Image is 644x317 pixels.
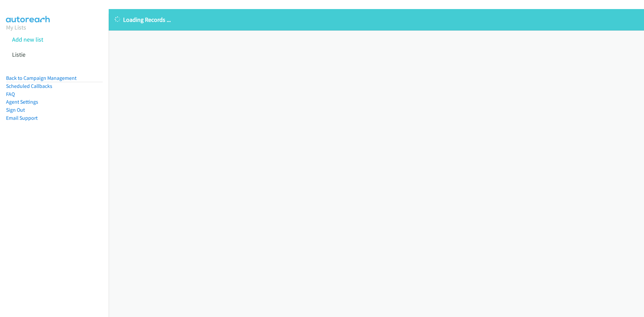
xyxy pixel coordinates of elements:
[6,83,52,89] a: Scheduled Callbacks
[12,36,43,43] a: Add new list
[12,51,25,58] a: Listie
[115,15,638,24] p: Loading Records ...
[6,75,76,81] a: Back to Campaign Management
[6,91,15,97] a: FAQ
[6,23,26,31] a: My Lists
[6,115,38,121] a: Email Support
[6,107,25,113] a: Sign Out
[6,99,38,105] a: Agent Settings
